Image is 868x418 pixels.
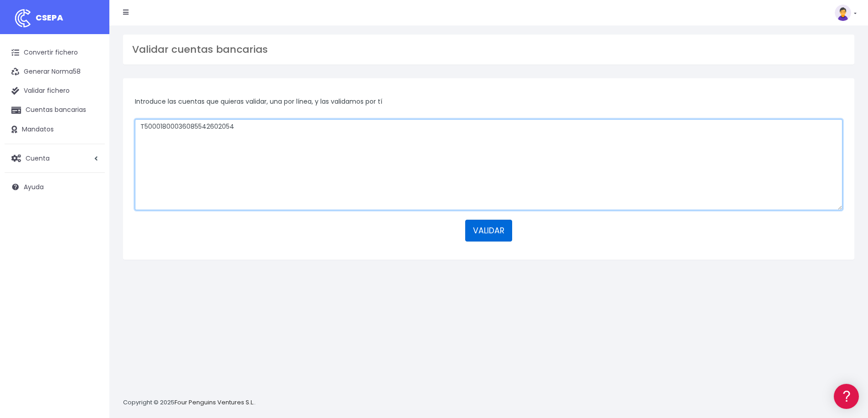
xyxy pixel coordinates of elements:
a: Perfiles de empresas [9,157,173,171]
a: Problemas habituales [9,129,173,143]
span: Cuenta [26,153,50,162]
img: profile [835,5,851,21]
a: Validar fichero [5,81,105,101]
div: Facturación [9,181,173,189]
button: VALIDAR [465,220,512,242]
a: Información general [9,77,173,91]
span: Introduce las cuentas que quieras validar, una por línea, y las validamos por tí [135,97,382,106]
a: Mandatos [5,120,105,139]
a: Videotutoriales [9,143,173,157]
a: General [9,195,173,209]
div: Programadores [9,218,173,227]
div: Convertir ficheros [9,101,173,109]
button: Contáctanos [9,243,173,259]
a: API [9,232,173,247]
a: Cuenta [5,149,105,168]
a: Four Penguins Ventures S.L. [175,398,254,407]
a: POWERED BY ENCHANT [125,262,175,271]
h3: Validar cuentas bancarias [132,44,845,55]
span: CSEPA [36,12,63,23]
a: Ayuda [5,177,105,196]
a: Cuentas bancarias [5,101,105,120]
img: logo [11,7,34,30]
div: Información general [9,63,173,72]
span: Ayuda [24,182,44,191]
a: Formatos [9,115,173,129]
a: Convertir fichero [5,43,105,62]
a: Generar Norma58 [5,62,105,81]
p: Copyright © 2025 . [123,398,256,408]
